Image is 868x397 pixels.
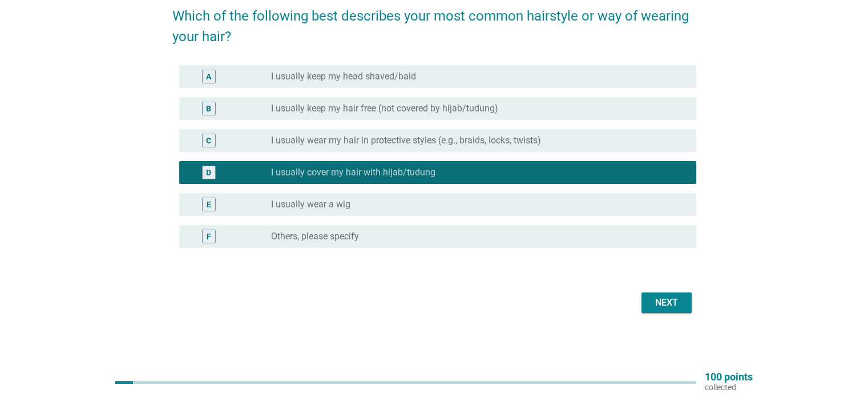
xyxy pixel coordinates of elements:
[705,372,753,382] p: 100 points
[271,135,541,146] label: I usually wear my hair in protective styles (e.g., braids, locks, twists)
[271,199,350,210] label: I usually wear a wig
[206,135,211,147] div: C
[206,71,211,83] div: A
[271,231,359,242] label: Others, please specify
[641,292,692,313] button: Next
[207,231,211,243] div: F
[705,382,753,392] p: collected
[651,296,683,310] div: Next
[207,199,211,211] div: E
[271,103,498,114] label: I usually keep my hair free (not covered by hijab/tudung)
[206,167,211,179] div: D
[271,71,416,82] label: I usually keep my head shaved/bald
[206,103,211,115] div: B
[271,167,435,178] label: I usually cover my hair with hijab/tudung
